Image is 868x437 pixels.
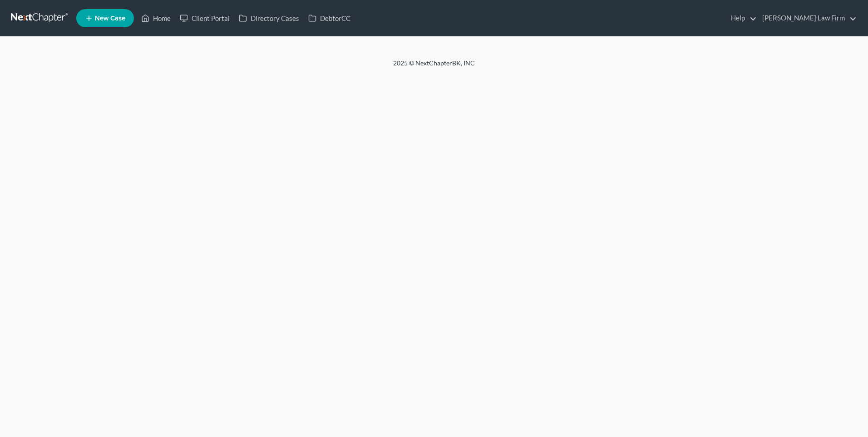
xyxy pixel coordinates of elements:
[304,10,355,26] a: DebtorCC
[234,10,304,26] a: Directory Cases
[175,59,693,75] div: 2025 © NextChapterBK, INC
[137,10,175,26] a: Home
[175,10,234,26] a: Client Portal
[758,10,857,26] a: [PERSON_NAME] Law Firm
[76,9,134,27] new-legal-case-button: New Case
[726,10,757,26] a: Help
